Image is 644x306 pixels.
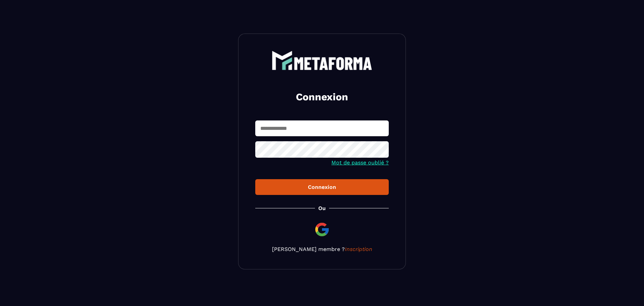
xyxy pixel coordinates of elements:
p: Ou [318,205,326,211]
img: google [314,221,330,238]
a: logo [255,51,389,70]
button: Connexion [255,179,389,195]
img: logo [272,51,372,70]
a: Inscription [345,246,372,252]
p: [PERSON_NAME] membre ? [255,246,389,252]
div: Connexion [261,184,383,190]
h2: Connexion [263,90,381,104]
a: Mot de passe oublié ? [331,159,389,166]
